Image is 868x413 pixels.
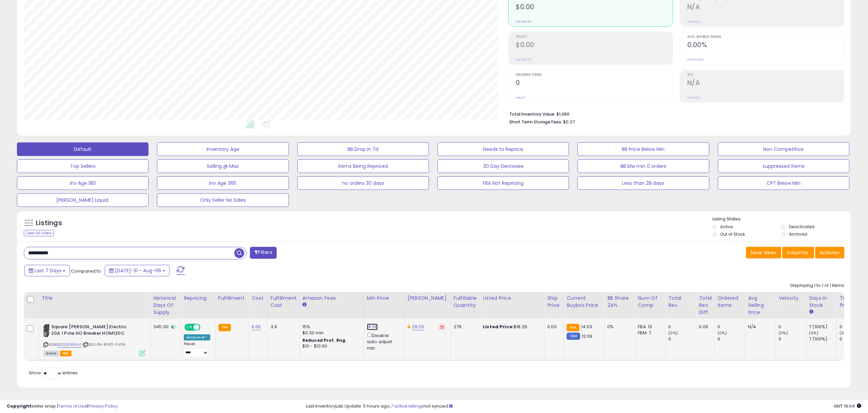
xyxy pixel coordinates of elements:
[153,324,176,330] div: 345.00
[778,330,788,336] small: (0%)
[567,295,601,309] div: Current Buybox Price
[454,295,477,309] div: Fulfillable Quantity
[748,324,770,330] div: N/A
[638,324,660,330] div: FBA: 13
[746,247,781,258] button: Save View
[547,295,561,309] div: Ship Price
[687,41,844,50] h2: 0.00%
[668,336,696,342] div: 0
[271,295,297,309] div: Fulfillment Cost
[302,337,347,343] b: Reduced Prof. Rng.
[153,295,178,316] div: Historical Days Of Supply
[483,323,514,330] b: Listed Price:
[668,330,678,336] small: (0%)
[840,336,867,342] div: 0
[668,295,693,309] div: Total Rev.
[778,295,803,302] div: Velocity
[157,193,289,207] button: Only Seller No Sales
[297,142,429,156] button: BB Drop in 7d
[638,295,663,309] div: Num of Comp.
[516,96,525,100] small: Prev: 0
[43,324,50,337] img: 41pj2Qr2WPL._SL40_.jpg
[185,324,194,330] span: ON
[687,79,844,88] h2: N/A
[252,295,265,302] div: Cost
[787,249,808,256] span: Columns
[668,324,696,330] div: 0
[42,295,147,302] div: Title
[720,224,733,230] label: Active
[252,323,261,330] a: 6.00
[516,73,672,77] span: Ordered Items
[88,403,118,409] a: Privacy Policy
[71,268,102,274] span: Compared to:
[516,20,532,24] small: Prev: $0.00
[157,142,289,156] button: Inventory Age
[157,159,289,173] button: Selling @ Max
[809,295,834,309] div: Days In Stock
[43,324,145,355] div: ASIN:
[815,247,844,258] button: Actions
[717,324,745,330] div: 0
[809,336,836,342] div: 7 (100%)
[567,324,579,331] small: FBA
[720,231,745,237] label: Out of Stock
[199,324,210,330] span: OFF
[840,295,864,309] div: Total Profit
[607,324,630,330] div: 0%
[297,176,429,190] button: no orders 30 days
[367,295,402,302] div: Min Price
[516,41,672,50] h2: $0.00
[699,295,712,316] div: Total Rev. Diff.
[687,73,844,77] span: ROI
[437,142,569,156] button: Needs to Reprice
[408,295,448,302] div: [PERSON_NAME]
[577,159,709,173] button: BB blw min 0 orders
[516,79,672,88] h2: 0
[809,330,818,336] small: (0%)
[17,193,149,207] button: [PERSON_NAME] Liquid.
[516,3,672,12] h2: $0.00
[840,324,867,330] div: 0
[437,159,569,173] button: 30 Day Decrease
[547,324,558,330] div: 0.00
[509,110,839,118] li: $1,986
[184,295,213,302] div: Repricing
[82,342,125,347] span: | SKU: PV-RY6T-YVYN
[687,96,701,100] small: Prev: N/A
[105,265,170,276] button: [DATE]-31 - Aug-06
[718,142,849,156] button: Non Competitive
[712,216,851,222] p: Listing States:
[24,230,54,236] div: Clear All Filters
[483,295,541,302] div: Listed Price
[718,176,849,190] button: CPT Below Min
[271,324,294,330] div: 3.9
[607,295,632,309] div: BB Share 24h.
[809,309,813,315] small: Days In Stock.
[567,333,580,340] small: FBM
[778,324,806,330] div: 0
[391,403,423,409] a: 7 active listings
[717,295,742,309] div: Ordered Items
[57,342,81,348] a: B00GFRIRHU
[412,323,424,330] a: 29.26
[35,267,61,274] span: Last 7 Days
[17,142,149,156] button: Default
[687,20,701,24] small: Prev: N/A
[17,176,149,190] button: Inv Age 180
[717,330,727,336] small: (0%)
[51,324,134,338] b: Square [PERSON_NAME] Electric 20A 1 Pole HO Breaker HOM120C
[302,330,359,336] div: $0.30 min
[778,336,806,342] div: 0
[516,35,672,39] span: Profit
[60,351,72,356] span: FBA
[509,119,562,125] b: Short Term Storage Fees:
[36,218,62,228] h5: Listings
[302,324,359,330] div: 15%
[483,324,539,330] div: $18.26
[367,323,378,330] a: 18.26
[43,351,59,356] span: All listings currently available for purchase on Amazon
[437,176,569,190] button: FBA Not Repricing
[790,282,844,289] div: Displaying 1 to 1 of 1 items
[582,333,593,339] span: 12.09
